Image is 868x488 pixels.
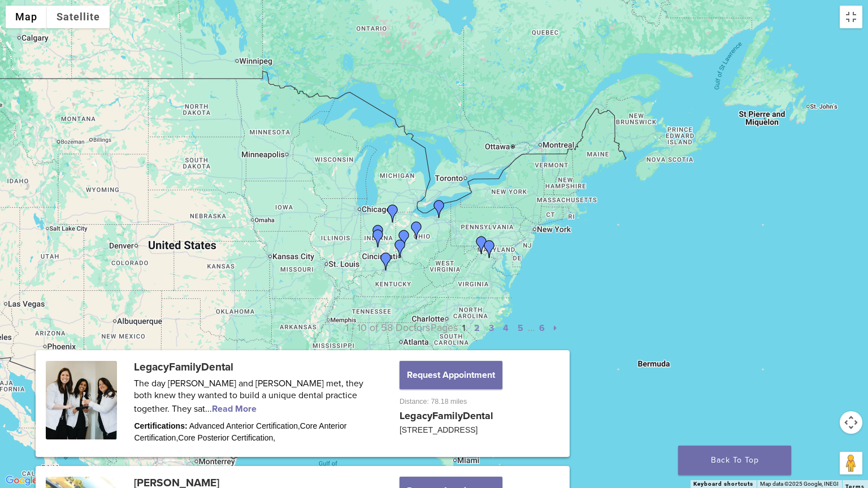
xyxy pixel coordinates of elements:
[489,323,494,334] a: 3
[503,323,509,334] a: 4
[528,321,535,334] span: …
[430,319,562,336] p: Pages
[518,323,523,334] a: 5
[678,446,791,475] a: Back To Top
[298,319,430,336] p: 1 - 10 of 58 Doctors
[400,361,502,389] button: Request Appointment
[474,323,480,334] a: 2
[539,323,545,334] a: 6
[462,323,465,334] a: 1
